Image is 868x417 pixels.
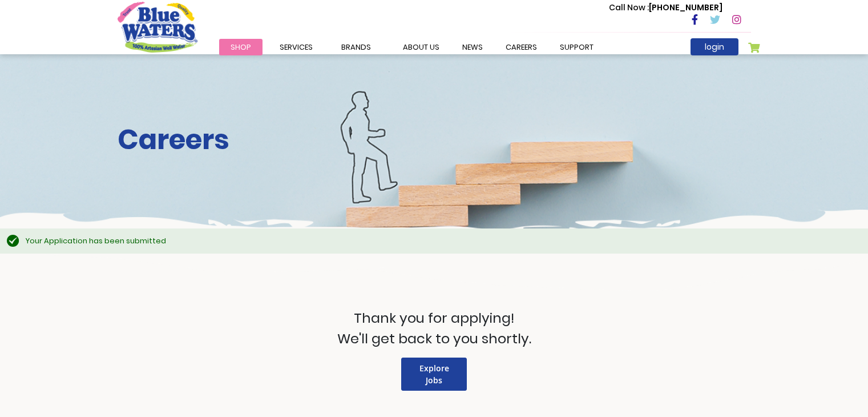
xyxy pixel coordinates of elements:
a: about us [391,39,451,55]
a: Explore Jobs [401,358,467,391]
div: Your Application has been submitted [26,235,857,247]
a: support [548,39,605,55]
span: Services [280,42,313,53]
h2: Careers [118,123,751,157]
a: careers [494,39,548,55]
span: Explore Jobs [419,363,449,386]
a: News [451,39,494,55]
span: Call Now : [609,2,649,13]
a: login [691,38,738,55]
p: [PHONE_NUMBER] [609,2,722,14]
a: store logo [118,2,197,52]
span: Shop [231,42,251,53]
span: Brands [341,42,371,53]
